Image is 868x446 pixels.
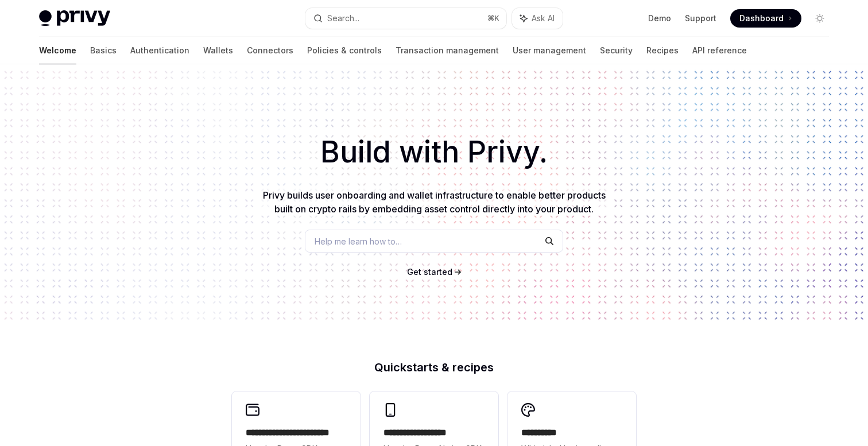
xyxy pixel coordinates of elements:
a: Security [600,37,633,64]
span: Get started [407,267,452,277]
span: Help me learn how to… [315,235,402,247]
a: Authentication [130,37,189,64]
a: Wallets [203,37,233,64]
button: Toggle dark mode [811,9,829,28]
a: Basics [90,37,117,64]
a: Recipes [646,37,679,64]
button: Ask AI [512,8,563,29]
a: Policies & controls [307,37,382,64]
a: Support [685,13,716,24]
a: Get started [407,266,452,278]
a: API reference [692,37,747,64]
h1: Build with Privy. [18,130,850,174]
span: ⌘ K [487,14,499,23]
a: User management [513,37,586,64]
a: Connectors [247,37,293,64]
img: light logo [39,10,110,26]
a: Dashboard [730,9,801,28]
span: Dashboard [739,13,784,24]
h2: Quickstarts & recipes [232,362,636,373]
span: Ask AI [532,13,555,24]
button: Search...⌘K [305,8,506,29]
a: Demo [648,13,671,24]
div: Search... [327,11,359,25]
span: Privy builds user onboarding and wallet infrastructure to enable better products built on crypto ... [263,189,606,215]
a: Welcome [39,37,76,64]
a: Transaction management [396,37,499,64]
